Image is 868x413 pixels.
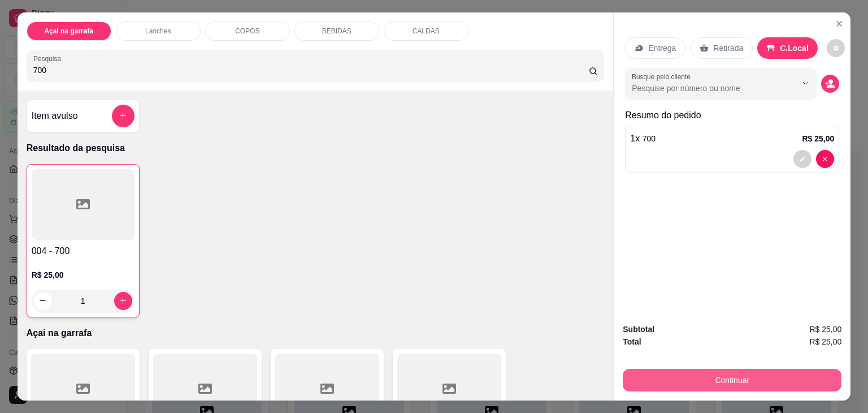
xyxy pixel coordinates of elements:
p: Entrega [648,42,676,54]
strong: Subtotal [623,325,654,334]
button: Show suggestions [796,74,814,92]
input: Busque pelo cliente [632,83,778,94]
span: 700 [643,134,656,143]
button: Close [830,15,848,33]
p: 1 x [630,132,656,145]
input: Pesquisa [33,64,589,76]
span: R$ 25,00 [809,335,841,348]
span: R$ 25,00 [809,323,841,335]
p: C.Local [780,42,809,54]
button: decrease-product-quantity [34,292,52,310]
p: Resumo do pedido [625,109,839,122]
button: decrease-product-quantity [793,150,811,168]
p: Lanches [145,27,171,36]
h4: 004 - 700 [32,244,134,258]
p: R$ 25,00 [802,133,834,144]
button: Continuar [623,369,841,392]
label: Busque pelo cliente [632,72,695,81]
p: COPOS [235,27,259,36]
strong: Total [623,337,641,346]
button: decrease-product-quantity [821,75,839,93]
p: CALDAS [413,27,440,36]
p: BEBIDAS [322,27,351,36]
h4: Item avulso [32,109,78,123]
p: Açai na garrafa [27,326,605,340]
button: decrease-product-quantity [816,150,834,168]
p: R$ 25,00 [32,269,134,281]
button: increase-product-quantity [114,292,132,310]
button: decrease-product-quantity [827,39,845,57]
button: add-separate-item [112,105,134,127]
p: Retirada [713,42,743,54]
p: Açai na garrafa [44,27,93,36]
p: Resultado da pesquisa [27,141,605,155]
label: Pesquisa [33,54,65,63]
